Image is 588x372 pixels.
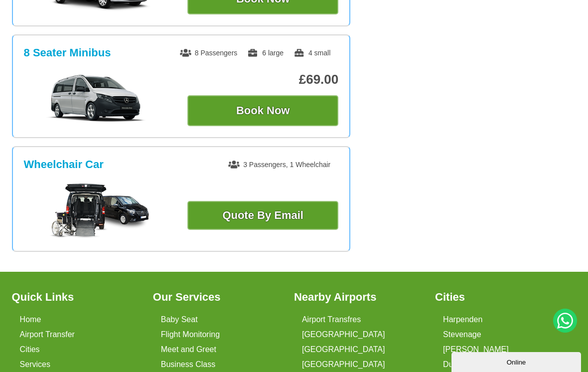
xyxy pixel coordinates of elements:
span: 8 Passengers [180,49,238,57]
button: Book Now [187,95,338,126]
a: Quote By Email [187,201,338,230]
a: Airport Transfer [20,330,75,339]
h3: Quick Links [12,292,142,303]
p: £69.00 [187,72,338,87]
a: Stevenage [443,330,481,339]
h3: Cities [435,292,565,303]
h3: Wheelchair Car [24,158,104,171]
a: Services [20,360,50,369]
h3: 8 Seater Minibus [24,46,111,59]
a: Home [20,315,41,324]
a: Baby Seat [161,315,198,324]
a: Airport Transfres [302,315,361,324]
a: Business Class [161,360,215,369]
span: 4 small [294,49,330,57]
span: 3 Passengers, 1 Wheelchair [228,161,330,169]
a: [PERSON_NAME] [443,345,509,354]
h3: Our Services [153,292,283,303]
a: [GEOGRAPHIC_DATA] [302,345,385,354]
span: 6 large [247,49,284,57]
a: [GEOGRAPHIC_DATA] [302,360,385,369]
iframe: chat widget [451,350,583,372]
h3: Nearby Airports [294,292,424,303]
a: Dunstable [443,360,479,369]
a: Meet and Greet [161,345,216,354]
a: Harpenden [443,315,482,324]
img: Wheelchair Car [49,184,149,238]
img: 8 Seater Minibus [24,73,174,123]
a: [GEOGRAPHIC_DATA] [302,330,385,339]
a: Cities [20,345,40,354]
a: Flight Monitoring [161,330,220,339]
